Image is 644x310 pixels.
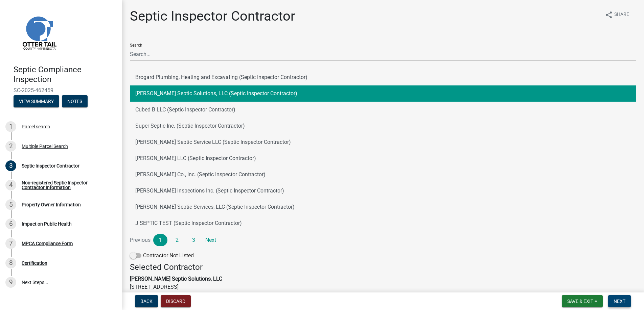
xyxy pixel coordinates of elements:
button: Discard [161,295,191,307]
span: SC-2025-462459 [14,87,108,94]
button: View Summary [14,95,59,107]
div: 7 [5,238,16,249]
nav: Page navigation [130,234,636,246]
label: Contractor Not Listed [130,252,194,260]
div: Septic Inspector Contractor [22,163,79,168]
strong: [PERSON_NAME] Septic Solutions, LLC [130,276,222,282]
h4: Selected Contractor [130,262,636,272]
div: Multiple Parcel Search [22,144,68,149]
div: Certification [22,261,47,265]
div: MPCA Compliance Form [22,241,73,246]
a: 1 [153,234,167,246]
wm-modal-confirm: Notes [62,99,88,104]
a: Next [204,234,218,246]
button: Notes [62,95,88,107]
span: Next [614,299,625,304]
div: 8 [5,258,16,268]
div: 3 [5,160,16,171]
i: share [605,11,613,19]
button: [PERSON_NAME] Co., Inc. (Septic Inspector Contractor) [130,166,636,183]
span: Back [140,299,153,304]
div: 6 [5,218,16,229]
button: shareShare [599,8,635,21]
div: Parcel search [22,124,50,129]
button: Back [135,295,158,307]
div: 4 [5,180,16,190]
button: J SEPTIC TEST (Septic Inspector Contractor) [130,215,636,231]
div: 5 [5,199,16,210]
div: 9 [5,277,16,288]
button: [PERSON_NAME] Inspections Inc. (Septic Inspector Contractor) [130,183,636,199]
div: Property Owner Information [22,202,81,207]
a: 2 [170,234,184,246]
wm-modal-confirm: Summary [14,99,59,104]
button: Cubed B LLC (Septic Inspector Contractor) [130,102,636,118]
div: 1 [5,121,16,132]
span: Share [614,11,629,19]
div: Non-registered Septic Inspector Contractor Information [22,180,111,190]
button: [PERSON_NAME] LLC (Septic Inspector Contractor) [130,150,636,166]
button: Next [608,295,631,307]
button: [PERSON_NAME] Septic Service LLC (Septic Inspector Contractor) [130,134,636,150]
div: 2 [5,141,16,152]
div: Impact on Public Health [22,222,72,226]
img: Otter Tail County, Minnesota [14,7,64,58]
h1: Septic Inspector Contractor [130,8,295,24]
button: Save & Exit [562,295,603,307]
button: [PERSON_NAME] Septic Services, LLC (Septic Inspector Contractor) [130,199,636,215]
button: Brogard Plumbing, Heating and Excavating (Septic Inspector Contractor) [130,69,636,85]
h4: Septic Compliance Inspection [14,65,116,84]
button: Super Septic Inc. (Septic Inspector Contractor) [130,118,636,134]
span: Save & Exit [567,299,593,304]
button: [PERSON_NAME] Septic Solutions, LLC (Septic Inspector Contractor) [130,85,636,102]
a: 3 [187,234,201,246]
input: Search... [130,47,636,61]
